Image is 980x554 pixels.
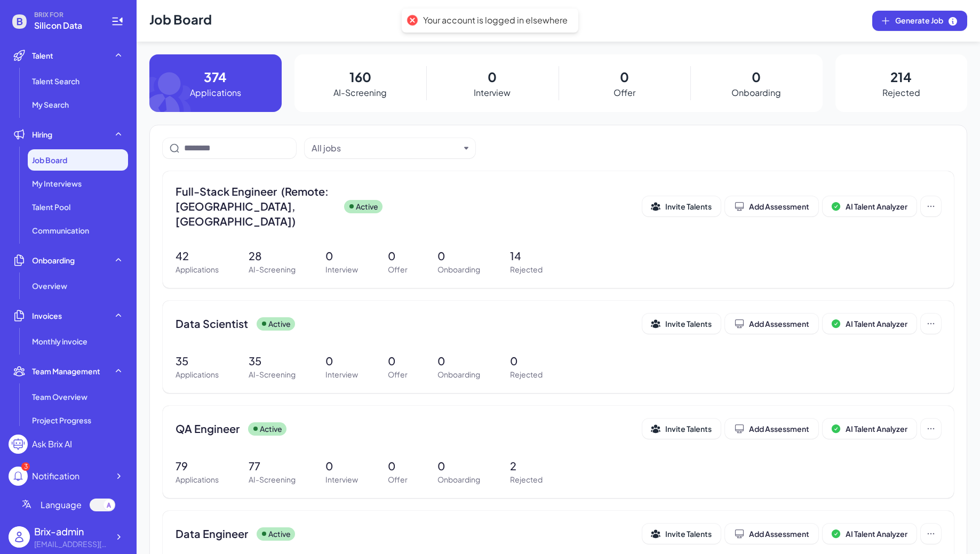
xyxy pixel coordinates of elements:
p: 35 [249,353,296,369]
div: Brix-admin [34,524,109,539]
span: Language [41,499,82,511]
p: Onboarding [437,264,480,275]
p: Active [268,318,291,330]
p: Rejected [510,264,543,275]
button: Generate Job [872,11,967,31]
span: Talent Search [32,76,79,86]
span: Invite Talents [665,319,712,328]
span: Team Overview [32,391,87,402]
span: Job Board [32,155,67,165]
span: AI Talent Analyzer [846,202,907,211]
span: Data Engineer [176,526,248,541]
p: Rejected [510,369,543,380]
span: Talent Pool [32,202,70,212]
button: AI Talent Analyzer [823,524,917,544]
div: Add Assessment [734,423,809,434]
p: 42 [176,248,219,264]
span: Full-Stack Engineer (Remote: [GEOGRAPHIC_DATA], [GEOGRAPHIC_DATA]) [176,184,336,229]
span: AI Talent Analyzer [846,424,907,433]
p: 79 [176,458,219,474]
p: Interview [325,474,358,485]
p: AI-Screening [249,369,296,380]
button: Add Assessment [725,419,818,439]
div: Add Assessment [734,201,809,212]
div: flora@joinbrix.com [34,539,109,550]
p: 0 [488,67,497,86]
p: Onboarding [437,474,480,485]
div: Add Assessment [734,528,809,539]
p: 35 [176,353,219,369]
span: BRIX FOR [34,11,98,19]
p: 0 [510,353,543,369]
button: AI Talent Analyzer [823,314,917,334]
button: Invite Talents [642,314,721,334]
span: Data Scientist [176,316,248,331]
p: 0 [437,353,480,369]
span: Monthly invoice [32,336,87,347]
span: Project Progress [32,415,91,425]
p: Rejected [510,474,543,485]
p: 0 [325,458,358,474]
span: My Interviews [32,178,82,189]
button: AI Talent Analyzer [823,196,917,216]
button: Add Assessment [725,314,818,334]
p: 0 [437,458,480,474]
p: 0 [325,248,358,264]
p: Interview [474,86,511,99]
span: Invite Talents [665,529,712,539]
button: Invite Talents [642,524,721,544]
p: Active [356,201,378,212]
div: Ask Brix AI [32,438,72,451]
p: Active [260,423,282,435]
p: Interview [325,369,358,380]
span: Invoices [32,310,62,321]
span: Hiring [32,129,52,140]
div: 3 [21,462,30,471]
span: Generate Job [895,15,958,27]
p: 0 [388,353,408,369]
img: user_logo.png [9,526,30,548]
p: Rejected [882,86,920,99]
p: Offer [388,474,408,485]
span: Invite Talents [665,424,712,433]
p: Applications [176,369,219,380]
p: 0 [437,248,480,264]
p: Active [268,528,291,540]
div: Your account is logged in elsewhere [423,15,568,26]
button: Invite Talents [642,419,721,439]
p: 0 [388,248,408,264]
button: Add Assessment [725,524,818,544]
button: Add Assessment [725,196,818,216]
p: Applications [176,474,219,485]
span: Silicon Data [34,19,98,32]
p: Offer [388,264,408,275]
p: Applications [176,264,219,275]
span: AI Talent Analyzer [846,529,907,539]
p: 2 [510,458,543,474]
p: 0 [388,458,408,474]
p: 374 [204,67,227,86]
span: Talent [32,50,53,61]
p: Offer [388,369,408,380]
span: Overview [32,280,67,291]
p: AI-Screening [249,264,296,275]
p: Offer [614,86,635,99]
div: Notification [32,470,79,483]
p: Onboarding [731,86,781,99]
span: My Search [32,99,69,110]
p: 28 [249,248,296,264]
span: Communication [32,225,89,236]
span: Onboarding [32,255,75,266]
button: AI Talent Analyzer [823,419,917,439]
span: Team Management [32,366,100,376]
p: 214 [890,67,912,86]
span: Invite Talents [665,202,712,211]
span: QA Engineer [176,421,240,436]
p: AI-Screening [249,474,296,485]
p: 0 [620,67,629,86]
p: Applications [190,86,241,99]
p: AI-Screening [333,86,387,99]
p: 14 [510,248,543,264]
p: Interview [325,264,358,275]
button: All jobs [312,142,460,155]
